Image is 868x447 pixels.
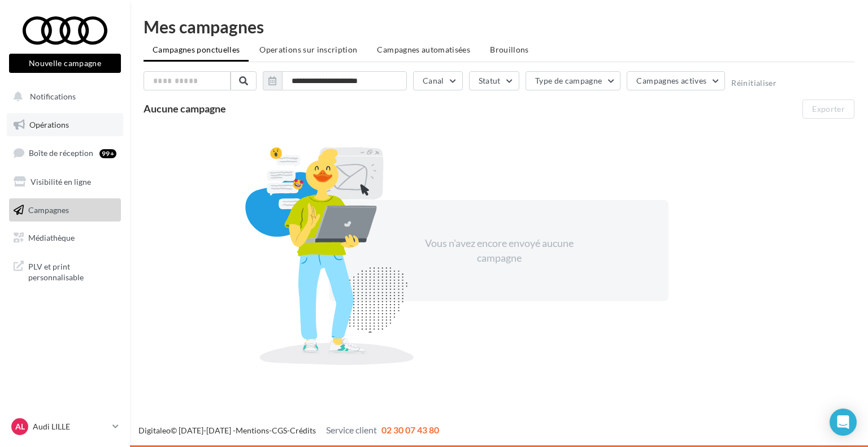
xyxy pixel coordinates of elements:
span: Boîte de réception [29,148,93,158]
a: Boîte de réception99+ [7,141,123,165]
span: PLV et print personnalisable [28,259,116,283]
span: Visibilité en ligne [31,177,91,186]
button: Nouvelle campagne [9,54,121,73]
a: Crédits [290,426,316,435]
div: Vous n'avez encore envoyé aucune campagne [402,236,596,265]
div: 99+ [99,149,116,158]
p: Audi LILLE [33,421,108,432]
span: Campagnes actives [636,76,706,85]
a: CGS [272,426,287,435]
a: Digitaleo [138,426,171,435]
button: Type de campagne [526,71,621,90]
button: Canal [413,71,463,90]
button: Statut [469,71,519,90]
span: © [DATE]-[DATE] - - - [138,426,439,435]
a: Mentions [236,426,269,435]
a: Campagnes [7,198,123,222]
a: Opérations [7,113,123,137]
div: Mes campagnes [144,18,854,35]
span: Service client [326,424,377,435]
span: Brouillons [490,45,529,54]
div: Open Intercom Messenger [830,409,857,436]
span: Operations sur inscription [259,45,357,54]
span: Opérations [29,120,69,129]
span: Campagnes automatisées [377,45,470,54]
button: Notifications [7,85,119,109]
a: AL Audi LILLE [9,416,121,437]
span: Médiathèque [28,233,75,242]
a: Visibilité en ligne [7,170,123,194]
span: Notifications [30,92,76,101]
a: PLV et print personnalisable [7,254,123,288]
button: Campagnes actives [627,71,725,90]
span: AL [15,421,25,432]
span: Aucune campagne [144,102,226,115]
span: 02 30 07 43 80 [381,424,439,435]
a: Médiathèque [7,226,123,250]
button: Exporter [802,99,854,119]
button: Réinitialiser [731,79,776,88]
span: Campagnes [28,205,69,214]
